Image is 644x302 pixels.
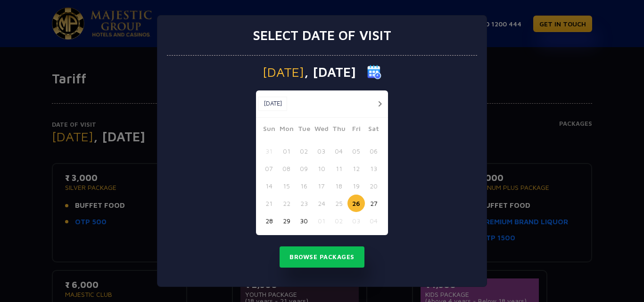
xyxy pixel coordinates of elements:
[330,142,347,160] button: 04
[330,195,347,212] button: 25
[367,65,381,79] img: calender icon
[304,65,356,79] span: , [DATE]
[260,142,278,160] button: 31
[313,160,330,177] button: 10
[295,177,313,195] button: 16
[263,65,304,79] span: [DATE]
[295,195,313,212] button: 23
[347,195,365,212] button: 26
[313,123,330,137] span: Wed
[347,123,365,137] span: Fri
[260,160,278,177] button: 07
[278,123,295,137] span: Mon
[330,212,347,229] button: 02
[347,142,365,160] button: 05
[330,123,347,137] span: Thu
[313,177,330,195] button: 17
[295,212,313,229] button: 30
[347,160,365,177] button: 12
[365,160,382,177] button: 13
[260,177,278,195] button: 14
[365,212,382,229] button: 04
[365,177,382,195] button: 20
[295,123,313,137] span: Tue
[278,160,295,177] button: 08
[258,97,287,111] button: [DATE]
[313,212,330,229] button: 01
[313,195,330,212] button: 24
[347,177,365,195] button: 19
[295,142,313,160] button: 02
[260,123,278,137] span: Sun
[365,142,382,160] button: 06
[280,246,364,268] button: Browse Packages
[295,160,313,177] button: 09
[278,177,295,195] button: 15
[330,160,347,177] button: 11
[365,195,382,212] button: 27
[330,177,347,195] button: 18
[278,212,295,229] button: 29
[313,142,330,160] button: 03
[347,212,365,229] button: 03
[278,142,295,160] button: 01
[260,212,278,229] button: 28
[260,195,278,212] button: 21
[365,123,382,137] span: Sat
[278,195,295,212] button: 22
[253,27,391,43] h3: Select date of visit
